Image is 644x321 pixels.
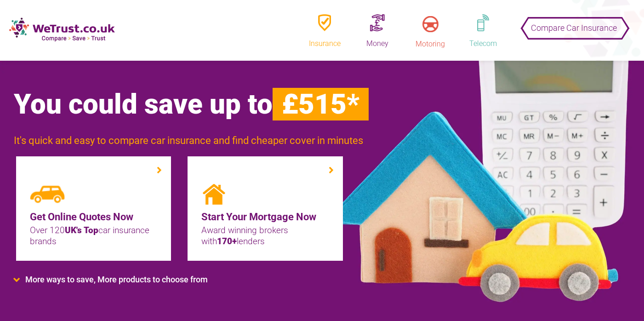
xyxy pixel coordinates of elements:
[460,39,506,49] div: Telecom
[477,14,489,31] img: telephone.png
[217,236,237,246] span: 170+
[30,225,158,247] p: Over 120 car insurance brands
[65,225,98,235] span: UK's Top
[201,225,329,247] p: Award winning brokers with lenders
[354,39,400,49] div: Money
[14,88,369,120] span: You could save up to
[531,17,617,39] span: Compare Car Insurance
[30,209,158,225] a: Get Online Quotes Now
[273,88,369,120] span: £515*
[30,184,65,205] img: img
[201,209,329,225] a: Start Your Mortgage Now
[422,16,439,32] img: motoring.png
[302,39,348,49] div: Insurance
[9,17,115,42] img: new-logo.png
[370,14,385,31] img: money.png
[14,275,537,285] li: More ways to save, More products to choose from
[14,135,363,146] span: It's quick and easy to compare car insurance and find cheaper cover in minutes
[524,15,623,33] button: Compare Car Insurance
[407,39,453,49] div: Motoring
[201,184,226,205] img: img
[318,14,331,31] img: insurence.png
